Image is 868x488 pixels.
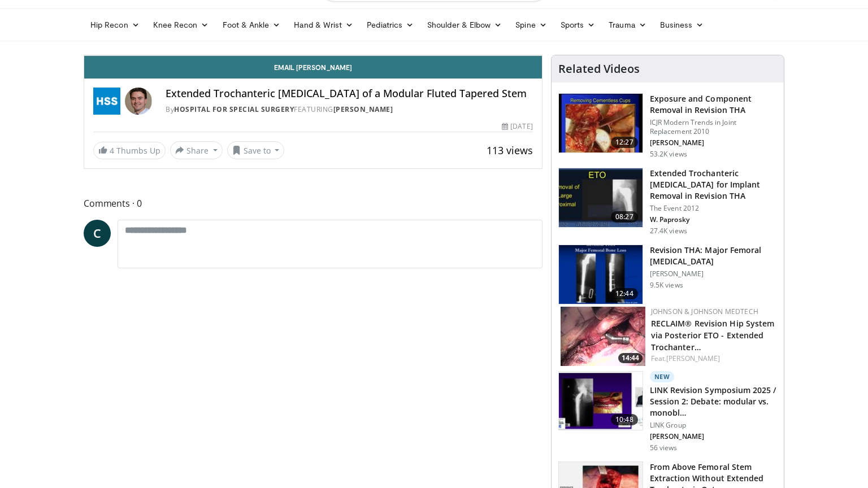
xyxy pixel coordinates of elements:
a: Business [653,14,711,36]
p: [PERSON_NAME] [650,138,777,147]
p: W. Paprosky [650,215,777,224]
img: 88178fad-16e7-4286-8b0d-e0e977b615e6.150x105_q85_crop-smart_upscale.jpg [561,307,645,366]
a: Foot & Ankle [216,14,288,36]
p: New [650,371,675,382]
a: Pediatrics [360,14,420,36]
video-js: Video Player [84,55,542,56]
img: 38436_0000_3.png.150x105_q85_crop-smart_upscale.jpg [559,245,643,304]
a: 12:44 Revision THA: Major Femoral [MEDICAL_DATA] [PERSON_NAME] 9.5K views [558,245,777,304]
button: Share [170,141,223,159]
a: Johnson & Johnson MedTech [651,307,758,316]
a: 10:48 New LINK Revision Symposium 2025 / Session 2: Debate: modular vs. monobl… LINK Group [PERSO... [558,371,777,452]
span: Comments 0 [84,196,542,211]
a: [PERSON_NAME] [666,354,720,363]
div: [DATE] [502,121,532,132]
a: 12:27 Exposure and Component Removal in Revision THA ICJR Modern Trends in Joint Replacement 2010... [558,93,777,159]
h3: LINK Revision Symposium 2025 / Session 2: Debate: modular vs. monobl… [650,385,777,419]
p: LINK Group [650,421,777,430]
p: 56 views [650,443,678,452]
span: 08:27 [611,211,638,223]
img: 297848_0003_1.png.150x105_q85_crop-smart_upscale.jpg [559,94,643,152]
p: 27.4K views [650,226,687,236]
a: Hospital for Special Surgery [174,104,294,114]
a: 08:27 Extended Trochanteric [MEDICAL_DATA] for Implant Removal in Revision THA The Event 2012 W. ... [558,168,777,236]
a: Spine [509,14,553,36]
span: 10:48 [611,414,638,425]
span: 4 [110,145,114,156]
a: Hand & Wrist [287,14,360,36]
span: 12:44 [611,288,638,299]
a: 14:44 [561,307,645,366]
h3: Revision THA: Major Femoral [MEDICAL_DATA] [650,245,777,267]
a: Knee Recon [146,14,216,36]
a: [PERSON_NAME] [333,104,393,114]
img: Hospital for Special Surgery [93,88,120,115]
span: 113 views [487,143,533,157]
a: C [84,220,111,247]
h4: Extended Trochanteric [MEDICAL_DATA] of a Modular Fluted Tapered Stem [166,88,533,100]
button: Save to [227,141,285,159]
img: 5SPjETdNCPS-ZANX4xMDoxOmtxOwKG7D.150x105_q85_crop-smart_upscale.jpg [559,168,643,227]
p: The Event 2012 [650,204,777,213]
span: 14:44 [618,353,643,363]
p: 53.2K views [650,150,687,159]
p: ICJR Modern Trends in Joint Replacement 2010 [650,118,777,136]
h4: Related Videos [558,62,640,76]
h3: Extended Trochanteric [MEDICAL_DATA] for Implant Removal in Revision THA [650,168,777,202]
a: Hip Recon [84,14,146,36]
div: Feat. [651,354,775,364]
p: 9.5K views [650,281,683,290]
a: RECLAIM® Revision Hip System via Posterior ETO - Extended Trochanter… [651,318,775,352]
a: Sports [554,14,602,36]
a: Trauma [602,14,653,36]
a: Email [PERSON_NAME] [84,56,542,79]
span: 12:27 [611,137,638,148]
a: 4 Thumbs Up [93,142,166,159]
img: Avatar [125,88,152,115]
a: Shoulder & Elbow [420,14,509,36]
img: e7155830-0e5b-4b7b-8db7-6cf9ce952e6e.150x105_q85_crop-smart_upscale.jpg [559,372,643,430]
p: [PERSON_NAME] [650,269,777,278]
div: By FEATURING [166,104,533,115]
h3: Exposure and Component Removal in Revision THA [650,93,777,116]
p: [PERSON_NAME] [650,432,777,441]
